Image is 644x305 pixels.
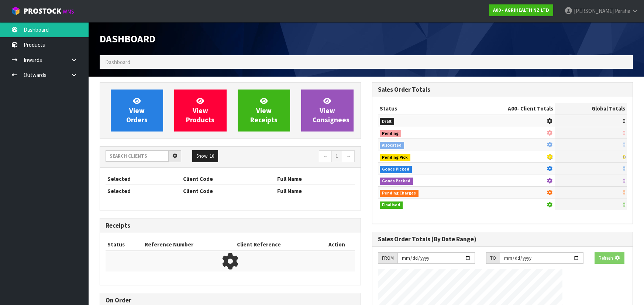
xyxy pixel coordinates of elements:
th: Full Name [275,185,355,197]
span: 0 [623,141,625,148]
th: Client Code [181,173,275,185]
span: View Orders [126,97,148,124]
span: Draft [380,118,395,125]
a: ViewOrders [111,90,163,132]
span: View Receipts [250,97,278,124]
th: Client Code [181,185,275,197]
a: ViewReceipts [238,90,290,132]
div: FROM [378,252,397,264]
span: [PERSON_NAME] [574,7,614,14]
button: Refresh [595,252,624,264]
th: Status [106,239,143,250]
h3: On Order [106,297,355,304]
span: Pending Pick [380,154,411,161]
th: - Client Totals [460,103,555,115]
span: View Products [186,97,214,124]
th: Action [319,239,355,250]
a: ViewConsignees [301,90,354,132]
img: cube-alt.png [11,6,20,15]
span: Dashboard [105,59,130,66]
span: ProStock [24,6,61,16]
th: Selected [106,185,181,197]
span: Goods Picked [380,166,412,173]
th: Selected [106,173,181,185]
input: Search clients [106,150,169,162]
nav: Page navigation [236,150,355,163]
span: Dashboard [100,32,155,45]
a: → [342,150,355,162]
span: 0 [623,201,625,208]
small: WMS [63,8,74,15]
span: 0 [623,177,625,184]
span: Pending Charges [380,190,419,197]
h3: Sales Order Totals (By Date Range) [378,236,627,243]
span: 0 [623,189,625,196]
th: Status [378,103,460,115]
span: Goods Packed [380,178,413,185]
span: View Consignees [313,97,349,124]
th: Reference Number [143,239,235,250]
div: TO [486,252,500,264]
a: 1 [331,150,342,162]
span: 0 [623,118,625,125]
h3: Sales Order Totals [378,86,627,93]
span: 0 [623,129,625,136]
span: A00 [508,105,517,112]
span: Finalised [380,201,403,209]
strong: A00 - AGRIHEALTH NZ LTD [493,7,549,13]
th: Global Totals [555,103,627,115]
a: ← [319,150,332,162]
th: Client Reference [235,239,319,250]
th: Full Name [275,173,355,185]
a: ViewProducts [174,90,227,132]
h3: Receipts [106,222,355,229]
span: 0 [623,165,625,172]
span: Allocated [380,142,404,149]
span: Pending [380,130,402,137]
span: Paraha [615,7,630,14]
a: A00 - AGRIHEALTH NZ LTD [489,4,553,16]
span: 0 [623,153,625,160]
button: Show: 10 [192,150,218,162]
